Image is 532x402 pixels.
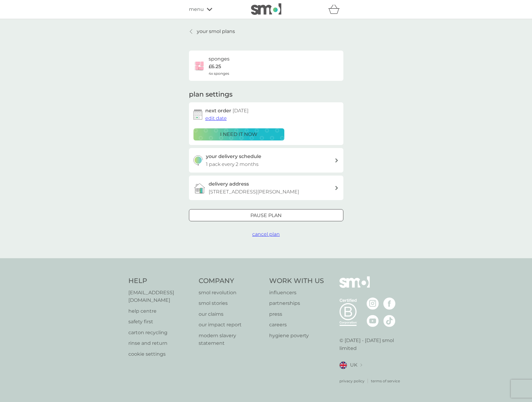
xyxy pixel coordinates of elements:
[205,114,227,122] button: edit date
[209,55,230,63] h6: sponges
[339,276,370,297] img: smol
[205,107,249,115] h2: next order
[128,329,193,337] a: carton recycling
[269,310,324,318] a: press
[128,307,193,315] a: help centre
[193,60,206,72] img: sponges
[220,130,257,138] p: i need it now
[193,128,284,140] button: i need it now
[269,276,324,286] h4: Work With Us
[128,339,193,347] a: rinse and return
[250,212,282,219] p: Pause plan
[199,299,263,307] a: smol stories
[189,176,343,200] a: delivery address[STREET_ADDRESS][PERSON_NAME]
[128,276,193,286] h4: Help
[269,289,324,297] a: influencers
[189,209,343,221] button: Pause plan
[189,148,343,173] button: your delivery schedule1 pack every 2 months
[269,321,324,329] a: careers
[328,3,343,15] div: basket
[199,332,263,347] a: modern slavery statement
[199,289,263,297] a: smol revolution
[252,230,280,238] button: cancel plan
[199,310,263,318] a: our claims
[189,5,204,13] span: menu
[128,350,193,358] a: cookie settings
[197,28,235,35] p: your smol plans
[360,364,362,367] img: select a new location
[383,315,395,327] img: visit the smol Tiktok page
[209,188,299,196] p: [STREET_ADDRESS][PERSON_NAME]
[339,337,404,352] p: © [DATE] - [DATE] smol limited
[189,28,235,35] a: your smol plans
[199,321,263,329] a: our impact report
[206,160,259,168] p: 1 pack every 2 months
[269,299,324,307] a: partnerships
[128,318,193,326] a: safety first
[367,315,379,327] img: visit the smol Youtube page
[199,276,263,286] h4: Company
[252,231,280,237] span: cancel plan
[383,298,395,310] img: visit the smol Facebook page
[209,63,221,71] p: £6.25
[367,298,379,310] img: visit the smol Instagram page
[269,332,324,340] a: hygiene poverty
[339,361,347,369] img: UK flag
[371,378,400,384] a: terms of service
[251,3,281,15] img: smol
[350,361,357,369] span: UK
[339,378,365,384] a: privacy policy
[189,90,233,99] h2: plan settings
[206,153,261,160] h3: your delivery schedule
[205,115,227,121] span: edit date
[209,71,229,76] span: 4x sponges
[128,289,193,304] a: [EMAIL_ADDRESS][DOMAIN_NAME]
[209,180,249,188] h3: delivery address
[233,108,249,114] span: [DATE]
